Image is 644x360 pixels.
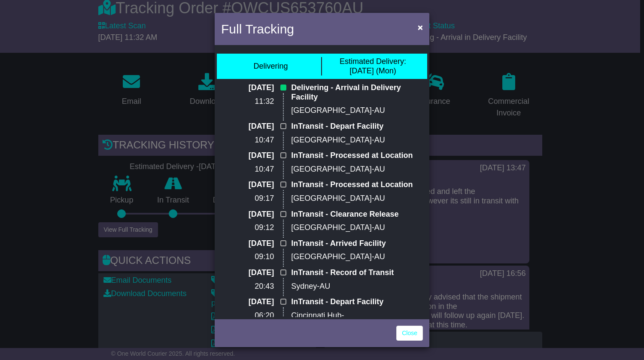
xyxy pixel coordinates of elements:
p: [DATE] [221,268,274,278]
p: Cincinnati Hub-[GEOGRAPHIC_DATA] [291,311,423,330]
p: InTransit - Processed at Location [291,151,423,160]
p: [DATE] [221,210,274,219]
p: 11:32 [221,97,274,106]
p: [DATE] [221,239,274,248]
p: 10:47 [221,165,274,174]
p: InTransit - Processed at Location [291,180,423,190]
p: [GEOGRAPHIC_DATA]-AU [291,223,423,233]
div: Delivering [253,62,288,71]
h4: Full Tracking [221,19,294,39]
p: 09:17 [221,194,274,203]
p: [GEOGRAPHIC_DATA]-AU [291,194,423,203]
p: InTransit - Record of Transit [291,268,423,278]
p: 09:10 [221,252,274,262]
p: InTransit - Depart Facility [291,122,423,131]
p: [GEOGRAPHIC_DATA]-AU [291,252,423,262]
span: Estimated Delivery: [340,57,406,66]
p: [DATE] [221,297,274,307]
p: 10:47 [221,136,274,145]
span: × [418,22,423,32]
p: InTransit - Depart Facility [291,297,423,307]
div: [DATE] (Mon) [340,57,406,76]
p: [DATE] [221,180,274,190]
p: [DATE] [221,151,274,160]
p: Sydney-AU [291,282,423,291]
p: 09:12 [221,223,274,233]
p: 20:43 [221,282,274,291]
p: Delivering - Arrival in Delivery Facility [291,83,423,102]
button: Close [413,18,427,36]
p: [DATE] [221,83,274,93]
p: [GEOGRAPHIC_DATA]-AU [291,136,423,145]
p: 06:20 [221,311,274,321]
p: [GEOGRAPHIC_DATA]-AU [291,165,423,174]
p: InTransit - Clearance Release [291,210,423,219]
a: Close [396,326,423,341]
p: [DATE] [221,122,274,131]
p: [GEOGRAPHIC_DATA]-AU [291,106,423,115]
p: InTransit - Arrived Facility [291,239,423,248]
